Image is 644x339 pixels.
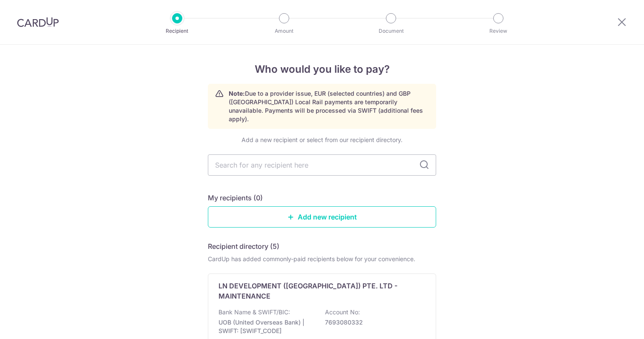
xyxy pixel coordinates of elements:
[208,193,263,203] h5: My recipients (0)
[467,27,530,35] p: Review
[359,27,423,35] p: Document
[325,308,360,316] p: Account No:
[325,318,420,327] p: 7693080332
[208,255,436,263] div: CardUp has added commonly-paid recipients below for your convenience.
[208,62,436,77] h4: Who would you like to pay?
[208,241,279,251] h5: Recipient directory (5)
[208,136,436,144] div: Add a new recipient or select from our recipient directory.
[146,27,209,35] p: Recipient
[218,308,290,316] p: Bank Name & SWIFT/BIC:
[208,206,436,228] a: Add new recipient
[208,154,436,176] input: Search for any recipient here
[229,89,429,123] p: Due to a provider issue, EUR (selected countries) and GBP ([GEOGRAPHIC_DATA]) Local Rail payments...
[17,17,59,27] img: CardUp
[218,318,314,335] p: UOB (United Overseas Bank) | SWIFT: [SWIFT_CODE]
[253,27,316,35] p: Amount
[218,281,415,301] p: LN DEVELOPMENT ([GEOGRAPHIC_DATA]) PTE. LTD - MAINTENANCE
[229,90,245,97] strong: Note:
